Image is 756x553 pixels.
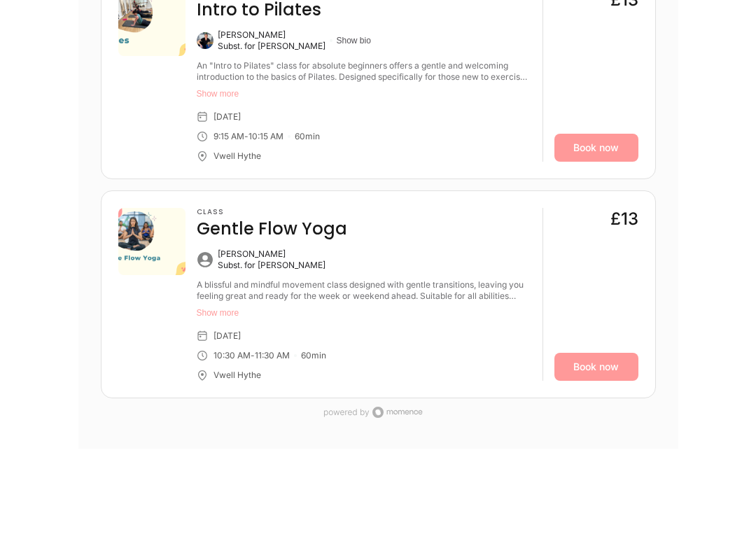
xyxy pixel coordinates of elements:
[197,209,347,217] h3: Class
[197,280,531,302] div: A blissful and mindful movement class designed with gentle transitions, leaving you feeling great...
[554,134,638,162] a: Book now
[251,351,255,362] div: -
[197,89,531,100] button: Show more
[197,308,531,319] button: Show more
[218,30,325,41] div: [PERSON_NAME]
[610,209,638,231] div: £13
[244,132,248,143] div: -
[197,61,531,83] div: An "Intro to Pilates" class for absolute beginners offers a gentle and welcoming introduction to ...
[213,351,251,362] div: 10:30 AM
[118,209,185,276] img: 61e4154f-1df3-4cf4-9c57-15847db83959.png
[218,41,325,52] div: Subst. for [PERSON_NAME]
[213,112,241,123] div: [DATE]
[213,151,261,162] div: Vwell Hythe
[213,132,244,143] div: 9:15 AM
[255,351,290,362] div: 11:30 AM
[218,260,325,272] div: Subst. for [PERSON_NAME]
[301,351,326,362] div: 60 min
[248,132,283,143] div: 10:15 AM
[337,36,371,47] button: Show bio
[213,331,241,342] div: [DATE]
[197,33,213,50] img: Svenja O'Connor
[213,370,261,381] div: Vwell Hythe
[218,249,325,260] div: [PERSON_NAME]
[554,353,638,381] a: Book now
[295,132,320,143] div: 60 min
[197,218,347,241] h4: Gentle Flow Yoga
